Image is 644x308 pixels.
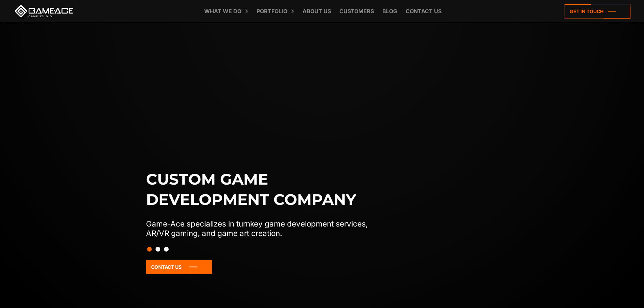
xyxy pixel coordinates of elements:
button: Slide 1 [147,243,152,255]
a: Contact Us [146,260,212,274]
p: Game-Ace specializes in turnkey game development services, AR/VR gaming, and game art creation. [146,219,382,238]
h1: Custom game development company [146,169,382,210]
button: Slide 2 [156,243,160,255]
a: Get in touch [565,4,630,19]
button: Slide 3 [164,243,169,255]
